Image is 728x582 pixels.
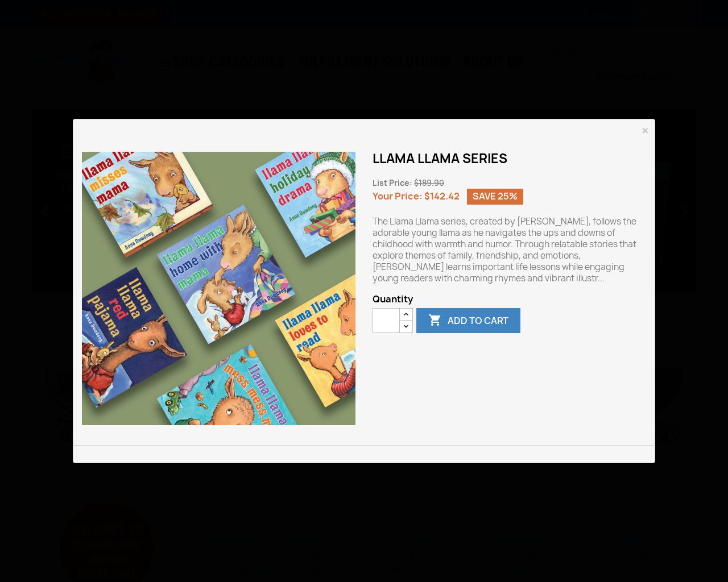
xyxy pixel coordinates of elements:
p: The Llama Llama series, created by [PERSON_NAME], follows the adorable young llama as he navigate... [373,216,646,284]
button: Close [642,124,649,138]
img: Llama Llama Series [82,152,355,425]
input: Quantity [373,308,400,333]
span: List Price: [373,178,412,188]
span: Your Price: [373,190,423,202]
span: Save 25% [467,189,523,205]
h1: Llama Llama Series [373,152,646,165]
span: Quantity [373,293,646,305]
span: $142.42 [424,190,460,202]
span: × [642,121,649,140]
button: Add to cart [416,308,520,333]
span: $189.90 [414,178,444,188]
i:  [428,314,442,328]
